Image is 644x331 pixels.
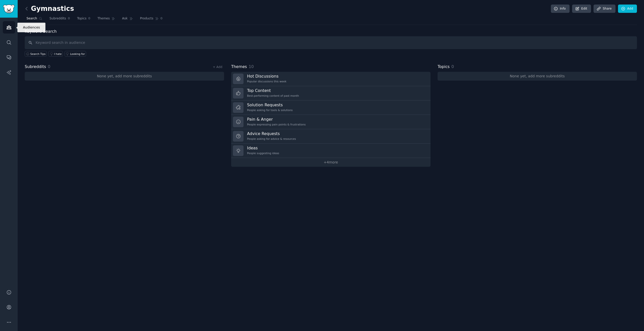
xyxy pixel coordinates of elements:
[231,115,431,129] a: Pain & AngerPeople expressing pain points & frustrations
[48,64,50,69] span: 0
[231,144,431,158] a: IdeasPeople suggesting ideas
[25,36,637,49] input: Keyword search in audience
[49,16,66,21] span: Subreddits
[25,64,46,70] span: Subreddits
[138,15,164,25] a: Products0
[97,16,110,21] span: Themes
[247,94,299,97] div: Best-performing content of past month
[25,15,44,25] a: Search
[25,51,47,57] button: Search Tips
[140,16,153,21] span: Products
[247,145,279,151] h3: Ideas
[160,16,163,21] span: 0
[30,52,46,56] span: Search Tips
[25,5,74,13] h2: Gymnastics
[247,123,306,126] div: People expressing pain points & frustrations
[247,80,286,83] div: Popular discussions this week
[48,15,72,25] a: Subreddits0
[247,88,299,93] h3: Top Content
[594,5,615,13] a: Share
[231,158,431,167] a: +4more
[231,129,431,144] a: Advice RequestsPeople asking for advice & resources
[247,74,286,79] h3: Hot Discussions
[26,16,37,21] span: Search
[231,72,431,86] a: Hot DiscussionsPopular discussions this week
[65,51,86,57] a: Looking for
[438,72,637,81] a: None yet, add more subreddits
[3,5,15,13] img: GummySearch logo
[572,5,591,13] a: Edit
[247,151,279,155] div: People suggesting ideas
[231,101,431,115] a: Solution RequestsPeople asking for tools & solutions
[48,51,63,57] a: I hate
[122,16,128,21] span: Ask
[247,117,306,122] h3: Pain & Anger
[120,15,135,25] a: Ask
[54,52,62,56] div: I hate
[88,16,91,21] span: 0
[68,16,70,21] span: 0
[25,72,224,81] a: None yet, add more subreddits
[247,137,296,141] div: People asking for advice & resources
[249,64,254,69] span: 10
[70,52,85,56] div: Looking for
[213,65,222,69] a: + Add
[231,64,247,70] span: Themes
[438,64,450,70] span: Topics
[247,108,293,112] div: People asking for tools & solutions
[247,102,293,108] h3: Solution Requests
[96,15,117,25] a: Themes
[231,86,431,101] a: Top ContentBest-performing content of past month
[75,15,92,25] a: Topics0
[551,5,570,13] a: Info
[451,64,454,69] span: 0
[247,131,296,136] h3: Advice Requests
[77,16,86,21] span: Topics
[25,29,57,34] label: Keyword Search
[618,5,637,13] a: Add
